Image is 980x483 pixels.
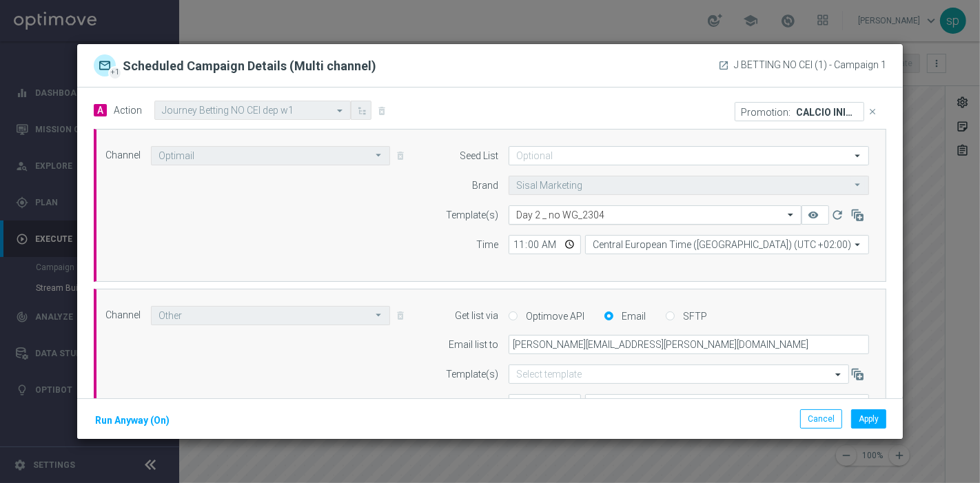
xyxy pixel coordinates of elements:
[472,180,498,192] label: Brand
[94,104,107,116] span: A
[851,176,865,194] i: arrow_drop_down
[680,310,707,322] label: SFTP
[446,369,498,380] label: Template(s)
[585,235,869,254] input: Select time zone
[851,395,865,413] i: arrow_drop_down
[830,208,844,222] i: refresh
[829,205,849,225] button: refresh
[735,102,882,121] div: CALCIO INIZIO
[446,209,498,221] label: Template(s)
[476,239,498,251] label: Time
[372,147,386,164] i: arrow_drop_down
[509,205,802,225] ng-select: Day 2 _ no WG_2304
[522,310,584,322] label: Optimove API
[449,339,498,351] label: Email list to
[718,60,729,71] a: launch
[808,209,819,220] i: remove_red_eye
[868,107,877,116] i: close
[864,102,882,121] button: close
[802,205,829,225] button: remove_red_eye
[105,309,141,321] label: Channel
[585,394,869,413] input: Select time zone
[154,101,351,120] ng-select: Journey Betting NO CEI dep w1
[114,105,142,116] label: Action
[851,236,865,254] i: arrow_drop_down
[734,59,886,71] span: J BETTING NO CEI (1) - Campaign 1
[851,409,886,429] button: Apply
[455,310,498,322] label: Get list via
[105,150,141,161] label: Channel
[618,310,646,322] label: Email
[741,106,790,117] p: Promotion:
[123,58,376,76] h2: Scheduled Campaign Details (Multi channel)
[800,409,842,429] button: Cancel
[94,412,171,429] button: Run Anyway (On)
[108,66,122,80] div: +1
[372,307,386,324] i: arrow_drop_down
[851,147,865,165] i: arrow_drop_down
[509,146,869,165] input: Optional
[460,150,498,162] label: Seed List
[509,335,869,354] input: Enter email address, use comma to separate multiple Emails
[796,106,858,117] p: CALCIO INIZIO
